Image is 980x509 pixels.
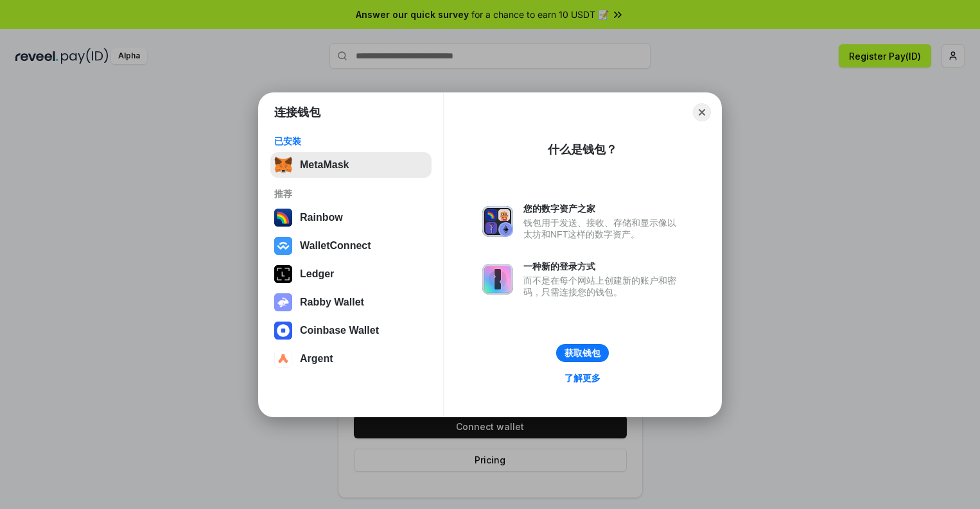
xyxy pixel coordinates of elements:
div: 了解更多 [564,372,600,384]
img: svg+xml,%3Csvg%20xmlns%3D%22http%3A%2F%2Fwww.w3.org%2F2000%2Fsvg%22%20fill%3D%22none%22%20viewBox... [274,293,292,311]
div: 而不是在每个网站上创建新的账户和密码，只需连接您的钱包。 [523,275,683,298]
img: svg+xml,%3Csvg%20fill%3D%22none%22%20height%3D%2233%22%20viewBox%3D%220%200%2035%2033%22%20width%... [274,156,292,174]
button: WalletConnect [270,233,432,259]
button: Argent [270,346,432,372]
div: 推荐 [274,188,428,200]
div: 什么是钱包？ [548,142,617,157]
button: Ledger [270,261,432,287]
img: svg+xml,%3Csvg%20width%3D%2228%22%20height%3D%2228%22%20viewBox%3D%220%200%2028%2028%22%20fill%3D... [274,237,292,255]
div: 您的数字资产之家 [523,203,683,214]
img: svg+xml,%3Csvg%20xmlns%3D%22http%3A%2F%2Fwww.w3.org%2F2000%2Fsvg%22%20width%3D%2228%22%20height%3... [274,265,292,283]
img: svg+xml,%3Csvg%20xmlns%3D%22http%3A%2F%2Fwww.w3.org%2F2000%2Fsvg%22%20fill%3D%22none%22%20viewBox... [482,264,513,295]
div: Coinbase Wallet [300,325,379,336]
img: svg+xml,%3Csvg%20width%3D%2228%22%20height%3D%2228%22%20viewBox%3D%220%200%2028%2028%22%20fill%3D... [274,322,292,340]
div: 一种新的登录方式 [523,261,683,272]
div: 钱包用于发送、接收、存储和显示像以太坊和NFT这样的数字资产。 [523,217,683,240]
button: Close [693,103,711,121]
button: MetaMask [270,152,432,178]
img: svg+xml,%3Csvg%20width%3D%22120%22%20height%3D%22120%22%20viewBox%3D%220%200%20120%20120%22%20fil... [274,209,292,227]
button: Rabby Wallet [270,289,432,315]
div: Rabby Wallet [300,297,364,308]
a: 了解更多 [557,370,608,386]
div: Rainbow [300,212,343,223]
img: svg+xml,%3Csvg%20width%3D%2228%22%20height%3D%2228%22%20viewBox%3D%220%200%2028%2028%22%20fill%3D... [274,350,292,368]
div: Ledger [300,268,334,280]
button: 获取钱包 [556,344,609,362]
img: svg+xml,%3Csvg%20xmlns%3D%22http%3A%2F%2Fwww.w3.org%2F2000%2Fsvg%22%20fill%3D%22none%22%20viewBox... [482,206,513,237]
div: WalletConnect [300,240,371,252]
h1: 连接钱包 [274,105,320,120]
button: Coinbase Wallet [270,318,432,343]
div: Argent [300,353,333,365]
div: MetaMask [300,159,349,171]
div: 已安装 [274,135,428,147]
button: Rainbow [270,205,432,230]
div: 获取钱包 [564,347,600,359]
